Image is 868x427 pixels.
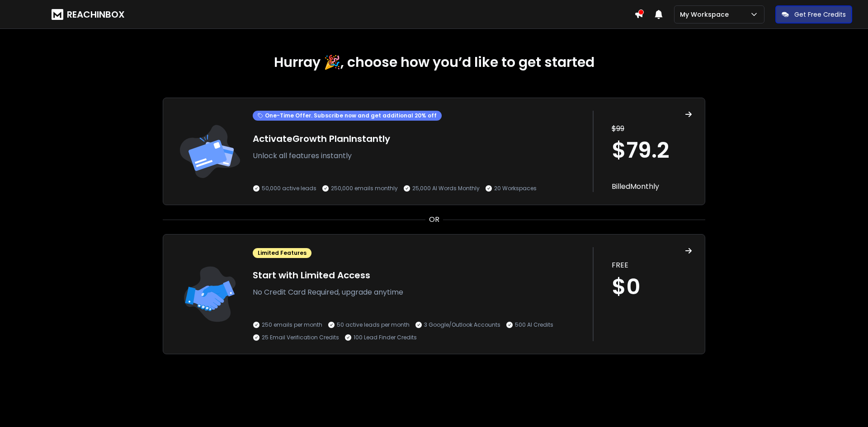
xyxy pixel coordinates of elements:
[262,334,339,341] p: 25 Email Verification Credits
[794,10,846,19] p: Get Free Credits
[612,276,692,298] h1: $0
[253,132,584,145] h1: Activate Growth Plan Instantly
[253,111,442,121] div: One-Time Offer. Subscribe now and get additional 20% off
[253,269,584,282] h1: Start with Limited Access
[262,321,322,328] p: 250 emails per month
[331,185,398,192] p: 250,000 emails monthly
[52,9,63,20] img: logo
[337,321,410,328] p: 50 active leads per month
[612,260,692,271] p: FREE
[515,321,553,328] p: 500 AI Credits
[612,140,692,161] h1: $ 79.2
[412,185,480,192] p: 25,000 AI Words Monthly
[680,10,732,19] p: My Workspace
[163,54,705,70] h1: Hurray 🎉, choose how you’d like to get started
[176,111,244,192] img: trail
[262,185,316,192] p: 50,000 active leads
[775,5,852,23] button: Get Free Credits
[67,8,125,21] h1: REACHINBOX
[176,247,244,341] img: trail
[424,321,500,328] p: 3 Google/Outlook Accounts
[163,214,705,225] div: OR
[253,150,584,161] p: Unlock all features instantly
[253,287,584,298] p: No Credit Card Required, upgrade anytime
[612,181,692,192] p: Billed Monthly
[612,123,692,134] p: $ 99
[494,185,537,192] p: 20 Workspaces
[354,334,417,341] p: 100 Lead Finder Credits
[253,248,311,258] div: Limited Features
